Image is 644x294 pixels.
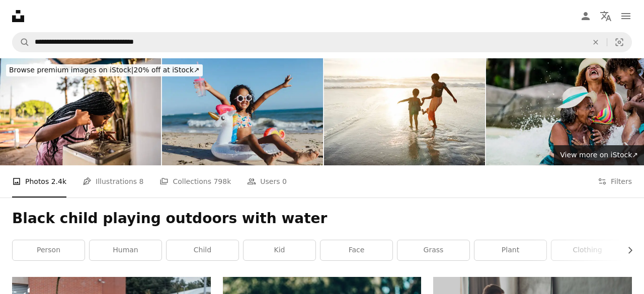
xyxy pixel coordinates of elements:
[167,240,238,260] a: child
[9,66,200,74] span: 20% off at iStock ↗
[13,33,30,52] button: Search Unsplash
[621,240,632,260] button: scroll list to the right
[162,58,323,165] img: Happy girl on beach with unicorn float and drink enjoying summer vacation
[324,58,485,165] img: Family time is fun time
[607,33,631,52] button: Visual search
[83,165,143,198] a: Illustrations 8
[159,165,231,198] a: Collections 798k
[551,240,623,260] a: clothing
[397,240,469,260] a: grass
[576,6,596,26] a: Log in / Sign up
[90,240,162,260] a: human
[12,32,632,52] form: Find visuals sitewide
[244,240,315,260] a: kid
[247,165,287,198] a: Users 0
[585,33,607,52] button: Clear
[13,240,85,260] a: person
[213,176,231,187] span: 798k
[9,66,133,74] span: Browse premium images on iStock |
[12,10,24,22] a: Home — Unsplash
[598,165,632,198] button: Filters
[616,6,636,26] button: Menu
[139,176,144,187] span: 8
[596,6,616,26] button: Language
[554,145,644,165] a: View more on iStock↗
[474,240,546,260] a: plant
[609,99,644,195] a: Next
[282,176,287,187] span: 0
[320,240,392,260] a: face
[560,151,638,159] span: View more on iStock ↗
[12,210,632,228] h1: Black child playing outdoors with water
